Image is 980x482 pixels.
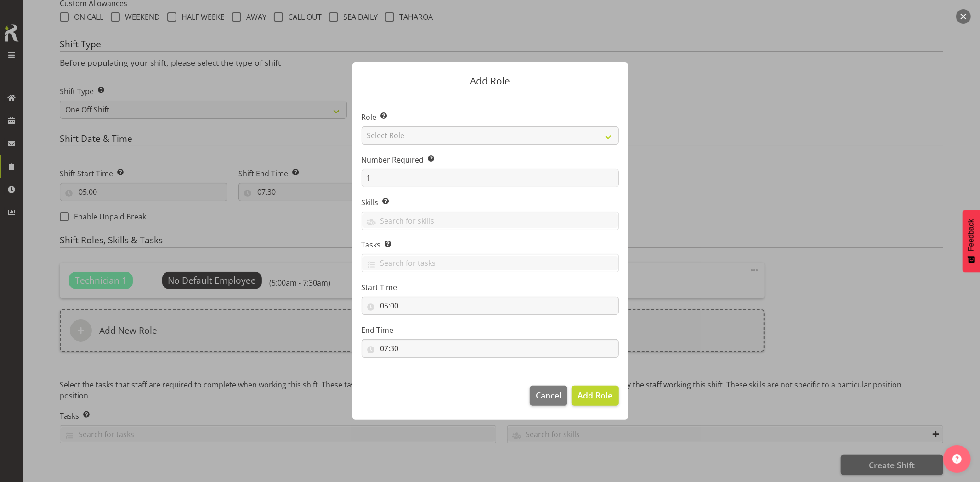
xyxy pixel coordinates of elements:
button: Add Role [572,386,618,406]
label: Tasks [362,239,619,250]
span: Feedback [967,219,975,251]
label: Start Time [362,282,619,293]
label: End Time [362,325,619,336]
input: Click to select... [362,297,619,315]
input: Click to select... [362,339,619,358]
img: help-xxl-2.png [952,454,962,464]
button: Cancel [530,386,567,406]
button: Feedback - Show survey [963,210,980,272]
label: Number Required [362,154,619,165]
label: Role [362,112,619,123]
span: Cancel [536,389,561,401]
input: Search for tasks [362,256,618,270]
input: Search for skills [362,213,618,228]
label: Skills [362,197,619,208]
p: Add Role [362,76,619,86]
span: Add Role [578,390,612,401]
